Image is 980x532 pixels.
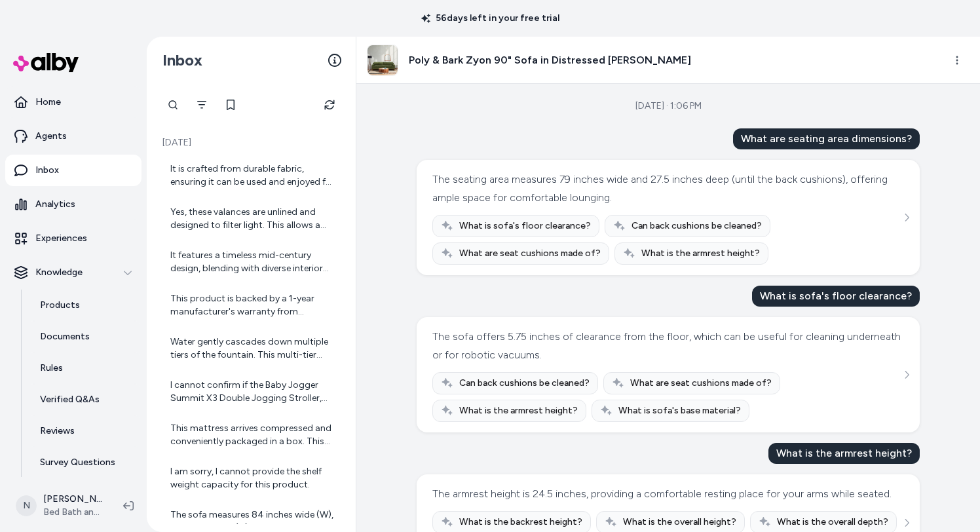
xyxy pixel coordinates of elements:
[459,404,578,417] span: What is the armrest height?
[40,299,80,312] p: Products
[170,422,335,448] div: This mattress arrives compressed and conveniently packaged in a box. This 'bed in a box' format m...
[8,485,113,527] button: N[PERSON_NAME]Bed Bath and Beyond
[752,286,920,307] div: What is sofa's floor clearance?
[35,232,87,245] p: Experiences
[189,92,215,118] button: Filter
[160,371,343,413] a: I cannot confirm if the Baby Jogger Summit X3 Double Jogging Stroller, Midnight Black fits throug...
[35,96,61,109] p: Home
[631,219,762,233] span: Can back cushions be cleaned?
[35,130,67,143] p: Agents
[40,330,90,343] p: Documents
[459,377,590,390] span: Can back cushions be cleaned?
[160,241,343,283] a: It features a timeless mid-century design, blending with diverse interior styles.
[459,516,582,529] span: What is the backrest height?
[5,223,141,254] a: Experiences
[635,100,702,113] div: [DATE] · 1:06 PM
[43,506,102,519] span: Bed Bath and Beyond
[27,384,141,415] a: Verified Q&As
[170,292,335,318] div: This product is backed by a 1-year manufacturer's warranty from [PERSON_NAME] Furniture. This war...
[40,425,75,438] p: Reviews
[35,266,83,279] p: Knowledge
[170,465,335,491] div: I am sorry, I cannot provide the shelf weight capacity for this product.
[27,447,141,478] a: Survey Questions
[160,414,343,456] a: This mattress arrives compressed and conveniently packaged in a box. This 'bed in a box' format m...
[623,516,736,529] span: What is the overall height?
[40,456,115,469] p: Survey Questions
[27,321,141,352] a: Documents
[899,210,914,225] button: See more
[160,328,343,370] a: Water gently cascades down multiple tiers of the fountain. This multi-tier water flow creates a v...
[27,290,141,321] a: Products
[16,495,37,516] span: N
[5,86,141,118] a: Home
[899,367,914,383] button: See more
[432,170,901,207] div: The seating area measures 79 inches wide and 27.5 inches deep (until the back cushions), offering...
[768,443,920,464] div: What is the armrest height?
[170,379,335,405] div: I cannot confirm if the Baby Jogger Summit X3 Double Jogging Stroller, Midnight Black fits throug...
[733,128,920,149] div: What are seating area dimensions?
[40,393,100,406] p: Verified Q&As
[459,219,591,233] span: What is sofa's floor clearance?
[409,52,691,68] h3: Poly & Bark Zyon 90" Sofa in Distressed [PERSON_NAME]
[27,352,141,384] a: Rules
[5,121,141,152] a: Agents
[432,328,901,364] div: The sofa offers 5.75 inches of clearance from the floor, which can be useful for cleaning underne...
[413,12,567,25] p: 56 days left in your free trial
[27,415,141,447] a: Reviews
[40,362,63,375] p: Rules
[5,257,141,288] button: Knowledge
[162,50,202,70] h2: Inbox
[160,198,343,240] a: Yes, these valances are unlined and designed to filter light. This allows a gentle glow to enter ...
[160,457,343,499] a: I am sorry, I cannot provide the shelf weight capacity for this product.
[170,206,335,232] div: Yes, these valances are unlined and designed to filter light. This allows a gentle glow to enter ...
[899,515,914,531] button: See more
[170,335,335,362] div: Water gently cascades down multiple tiers of the fountain. This multi-tier water flow creates a v...
[641,247,760,260] span: What is the armrest height?
[5,155,141,186] a: Inbox
[35,198,75,211] p: Analytics
[316,92,343,118] button: Refresh
[618,404,741,417] span: What is sofa's base material?
[367,45,398,75] img: Poly-and-Bark-Zyon-Sofa-in-Distressed-Green-Velvet.jpg
[630,377,772,390] span: What are seat cushions made of?
[432,485,892,503] div: The armrest height is 24.5 inches, providing a comfortable resting place for your arms while seated.
[170,249,335,275] div: It features a timeless mid-century design, blending with diverse interior styles.
[5,189,141,220] a: Analytics
[160,284,343,326] a: This product is backed by a 1-year manufacturer's warranty from [PERSON_NAME] Furniture. This war...
[13,53,79,72] img: alby Logo
[43,493,102,506] p: [PERSON_NAME]
[35,164,59,177] p: Inbox
[160,155,343,197] a: It is crafted from durable fabric, ensuring it can be used and enjoyed for many years to come.
[777,516,888,529] span: What is the overall depth?
[160,136,343,149] p: [DATE]
[459,247,601,260] span: What are seat cushions made of?
[170,162,335,189] div: It is crafted from durable fabric, ensuring it can be used and enjoyed for many years to come.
